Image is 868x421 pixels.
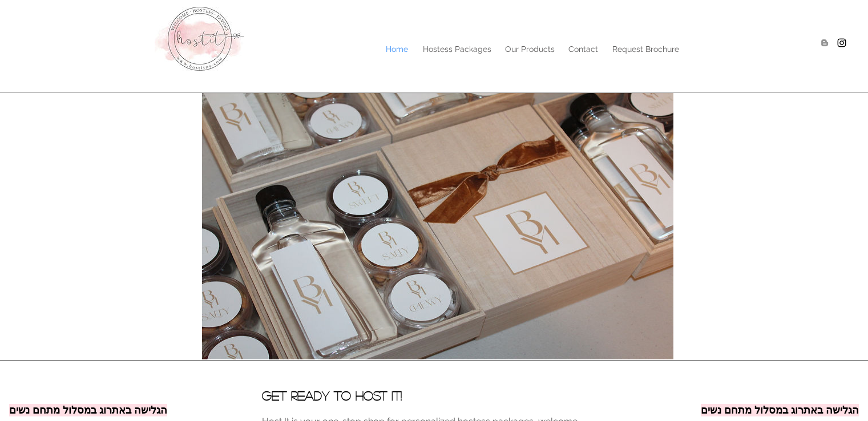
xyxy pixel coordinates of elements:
a: Our Products [498,41,561,58]
div: הגלישה באתרוג במסלול מתחם נשים [9,404,167,416]
p: Hostess Packages [417,41,497,58]
img: Blogger [819,37,830,48]
ul: Social Bar [819,37,847,48]
p: Our Products [499,41,560,58]
a: Hostess Packages [415,41,498,58]
img: IMG_3857.JPG [202,93,673,359]
a: Home [378,41,415,58]
span: Get Ready to Host It! [262,389,402,402]
p: Home [380,41,414,58]
div: הגלישה באתרוג במסלול מתחם נשים [701,404,859,416]
p: Contact [563,41,604,58]
img: Hostitny [836,37,847,48]
p: Request Brochure [607,41,685,58]
nav: Site [207,41,687,58]
a: Contact [561,41,605,58]
a: Request Brochure [605,41,687,58]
